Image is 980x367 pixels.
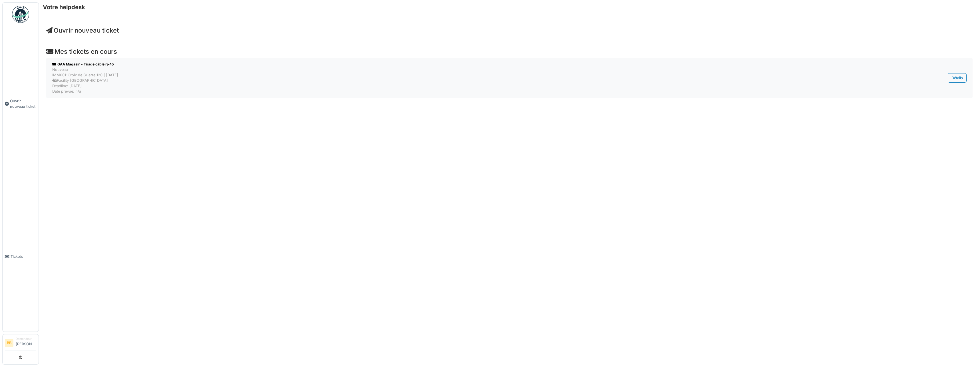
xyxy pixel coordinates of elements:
[10,98,36,109] span: Ouvrir nouveau ticket
[16,337,36,341] div: Demandeur
[948,73,967,83] div: Détails
[5,339,13,347] li: BB
[52,62,853,67] div: GAA Magasin - Tirage câble rj-45
[43,4,85,11] h6: Votre helpdesk
[12,6,29,23] img: Badge_color-CXgf-gQk.svg
[51,60,968,96] a: GAA Magasin - Tirage câble rj-45 NouveauIMM001-Croix de Guerre 120 | [DATE] Facility [GEOGRAPHIC_...
[5,337,36,350] a: BB Demandeur[PERSON_NAME]
[16,337,36,349] li: [PERSON_NAME]
[46,27,119,34] a: Ouvrir nouveau ticket
[3,181,39,332] a: Tickets
[11,254,36,259] span: Tickets
[52,67,853,94] div: Nouveau IMM001-Croix de Guerre 120 | [DATE] Facility [GEOGRAPHIC_DATA] Deadline: [DATE] Date prév...
[46,48,973,55] h4: Mes tickets en cours
[3,26,39,181] a: Ouvrir nouveau ticket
